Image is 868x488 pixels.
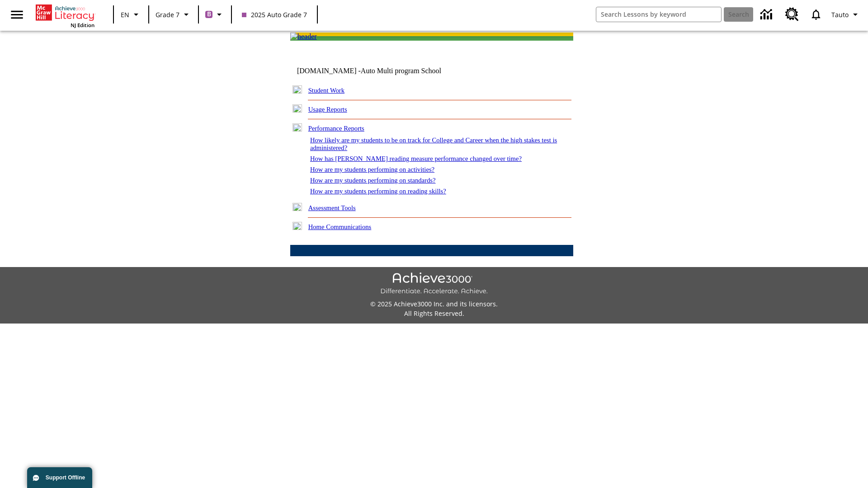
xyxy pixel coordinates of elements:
[804,3,828,26] a: Notifications
[292,222,302,230] img: plus.gif
[596,7,721,22] input: search field
[310,188,446,195] a: How are my students performing on reading skills?
[202,6,228,23] button: Boost Class color is purple. Change class color
[27,467,92,488] button: Support Offline
[310,136,557,151] a: How likely are my students to be on track for College and Career when the high stakes test is adm...
[207,9,211,20] span: B
[4,1,30,28] button: Open side menu
[292,203,302,211] img: plus.gif
[36,3,94,28] div: Home
[156,10,179,19] span: Grade 7
[310,155,522,162] a: How has [PERSON_NAME] reading measure performance changed over time?
[46,474,85,481] span: Support Offline
[242,10,307,19] span: 2025 Auto Grade 7
[292,85,302,94] img: plus.gif
[308,106,347,113] a: Usage Reports
[310,166,434,173] a: How are my students performing on activities?
[308,125,364,132] a: Performance Reports
[152,6,195,23] button: Grade: Grade 7, Select a grade
[361,67,441,75] nobr: Auto Multi program School
[780,2,804,27] a: Resource Center, Will open in new tab
[117,6,146,23] button: Language: EN, Select a language
[831,10,849,19] span: Tauto
[292,104,302,113] img: plus.gif
[308,204,356,211] a: Assessment Tools
[290,33,317,41] img: header
[308,223,372,230] a: Home Communications
[292,123,302,131] img: minus.gif
[71,22,94,28] span: NJ Edition
[828,6,864,23] button: Profile/Settings
[121,10,129,19] span: EN
[380,272,488,296] img: Achieve3000 Differentiate Accelerate Achieve
[310,177,436,184] a: How are my students performing on standards?
[308,87,344,94] a: Student Work
[755,2,780,27] a: Data Center
[297,67,463,75] td: [DOMAIN_NAME] -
